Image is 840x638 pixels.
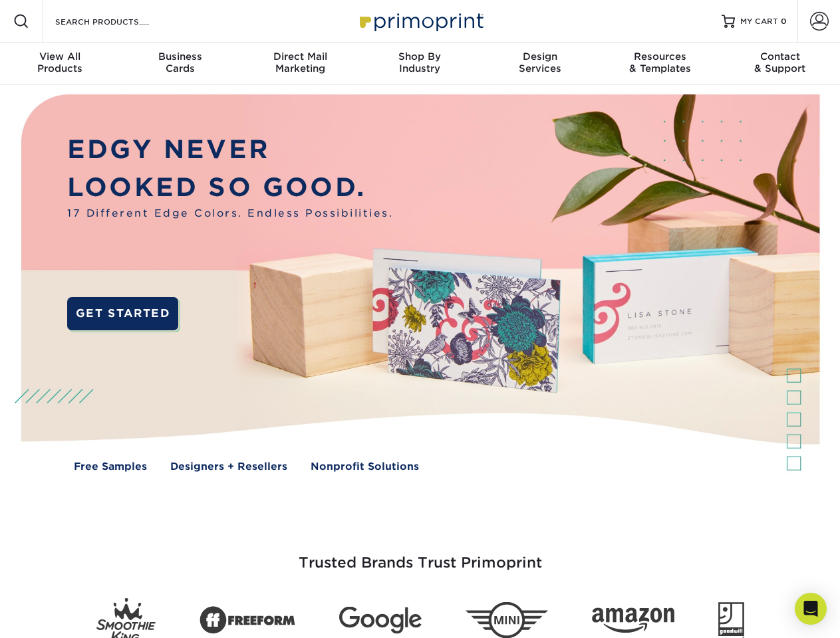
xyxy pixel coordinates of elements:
img: Goodwill [718,602,744,638]
iframe: Google Customer Reviews [3,597,113,633]
span: Business [120,51,239,62]
div: Open Intercom Messenger [795,593,827,625]
a: Shop ByIndustry [360,43,480,85]
a: Designers + Resellers [170,459,287,475]
p: EDGY NEVER [67,131,393,169]
img: Amazon [592,608,674,633]
input: SEARCH PRODUCTS..... [54,13,184,29]
div: Services [480,51,600,74]
a: Resources& Templates [600,43,720,85]
a: BusinessCards [120,43,239,85]
img: Google [339,607,422,634]
h3: Trusted Brands Trust Primoprint [31,522,809,587]
span: Design [480,51,600,62]
div: Cards [120,51,239,74]
a: DesignServices [480,43,600,85]
span: 17 Different Edge Colors. Endless Possibilities. [67,206,393,221]
a: Free Samples [74,459,147,475]
span: MY CART [740,16,778,27]
a: GET STARTED [67,297,178,330]
div: Marketing [240,51,360,74]
div: Industry [360,51,480,74]
div: & Templates [600,51,720,74]
span: Direct Mail [240,51,360,62]
span: Contact [720,51,840,62]
span: 0 [781,17,787,26]
a: Contact& Support [720,43,840,85]
p: LOOKED SO GOOD. [67,169,393,207]
span: Resources [600,51,720,62]
span: Shop By [360,51,480,62]
a: Nonprofit Solutions [311,459,419,475]
a: Direct MailMarketing [240,43,360,85]
img: Primoprint [354,7,487,35]
div: & Support [720,51,840,74]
